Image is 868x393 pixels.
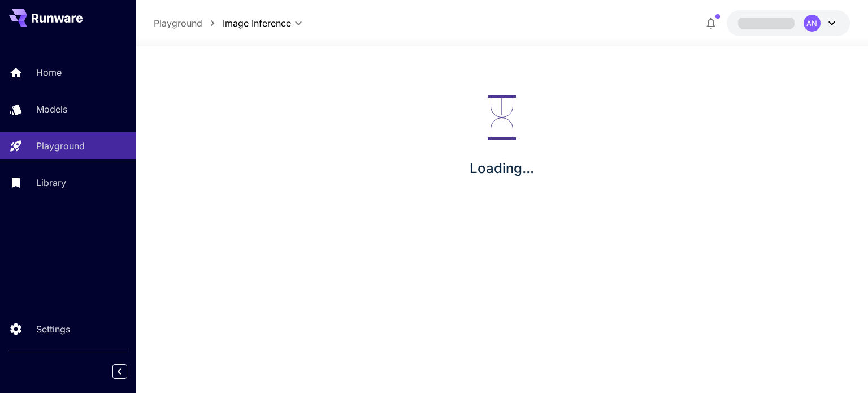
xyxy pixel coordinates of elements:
button: AN [727,10,850,36]
p: Playground [36,139,85,153]
p: Models [36,102,67,116]
p: Settings [36,322,70,336]
nav: breadcrumb [154,16,223,30]
a: Playground [154,16,202,30]
p: Loading... [470,158,534,179]
span: Image Inference [223,16,291,30]
div: AN [804,15,821,32]
div: Collapse sidebar [121,361,136,382]
button: Collapse sidebar [112,364,127,379]
p: Home [36,66,62,79]
p: Library [36,176,66,189]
